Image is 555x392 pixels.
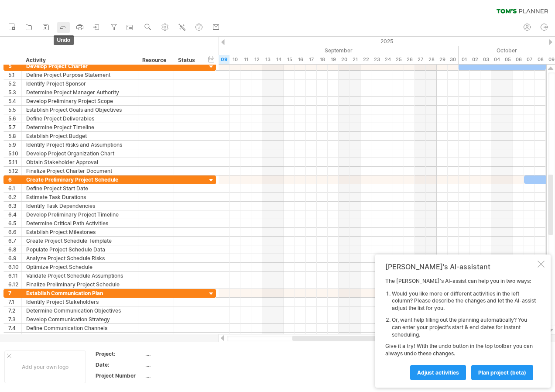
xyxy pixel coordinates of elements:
div: Thursday, 11 September 2025 [240,55,251,64]
div: 5.4 [8,97,21,105]
div: Friday, 19 September 2025 [328,55,339,64]
div: 6.1 [8,184,21,193]
div: 6.7 [8,237,21,245]
div: Determine Critical Path Activities [26,219,134,227]
div: Tuesday, 16 September 2025 [295,55,306,64]
div: Saturday, 20 September 2025 [339,55,349,64]
div: 7.3 [8,315,21,323]
div: Tuesday, 23 September 2025 [371,55,382,64]
div: Define Project Start Date [26,184,134,193]
div: 7.4 [8,324,21,332]
div: Thursday, 25 September 2025 [393,55,404,64]
div: Sunday, 28 September 2025 [426,55,437,64]
div: Monday, 22 September 2025 [360,55,371,64]
div: Tuesday, 7 October 2025 [524,55,535,64]
div: Activity [26,56,133,65]
div: 5.11 [8,158,21,166]
div: Resource [142,56,169,65]
div: Friday, 3 October 2025 [480,55,491,64]
div: Status [178,56,197,65]
a: undo [57,22,70,33]
div: Sunday, 14 September 2025 [273,55,284,64]
div: Determine Project Manager Authority [26,88,134,96]
div: 7.2 [8,306,21,315]
div: 5 [8,62,21,70]
div: Tuesday, 9 September 2025 [219,55,230,64]
div: Monday, 6 October 2025 [513,55,524,64]
span: plan project (beta) [478,369,526,376]
div: Obtain Stakeholder Approval [26,158,134,166]
div: Establish Communication Plan [26,289,134,297]
div: 6.3 [8,202,21,210]
span: undo [54,35,74,45]
div: September 2025 [131,46,459,55]
div: 5.7 [8,123,21,131]
div: Define Project Deliverables [26,114,134,123]
div: 5.9 [8,141,21,149]
div: 6.4 [8,210,21,219]
div: Wednesday, 1 October 2025 [459,55,469,64]
div: Validate Project Schedule Assumptions [26,272,134,280]
div: [PERSON_NAME]'s AI-assistant [385,262,536,271]
div: Finalize Project Charter Document [26,167,134,175]
div: 6.6 [8,228,21,236]
a: Adjust activities [410,365,466,380]
div: 6.10 [8,263,21,271]
div: Establish Project Goals and Objectives [26,106,134,114]
div: Identify Task Dependencies [26,202,134,210]
div: Develop Communication Strategy [26,315,134,323]
div: Project: [96,350,144,358]
div: Identify Project Sponsor [26,79,134,88]
div: Sunday, 21 September 2025 [349,55,360,64]
li: Or, want help filling out the planning automatically? You can enter your project's start & end da... [392,316,536,338]
div: Establish Project Budget [26,132,134,140]
div: Define Project Purpose Statement [26,71,134,79]
div: Monday, 29 September 2025 [437,55,448,64]
div: .... [145,372,219,379]
div: 5.5 [8,106,21,114]
div: .... [145,350,219,358]
div: Wednesday, 10 September 2025 [230,55,240,64]
div: Create Preliminary Project Schedule [26,175,134,184]
div: Determine Communication Objectives [26,306,134,315]
div: 5.1 [8,71,21,79]
div: 5.12 [8,167,21,175]
div: Establish Communication Frequency [26,333,134,341]
div: 7.1 [8,298,21,306]
div: Analyze Project Schedule Risks [26,254,134,262]
div: Identify Project Risks and Assumptions [26,141,134,149]
div: 5.10 [8,149,21,158]
div: Develop Preliminary Project Timeline [26,210,134,219]
div: Develop Project Organization Chart [26,149,134,158]
div: Friday, 12 September 2025 [251,55,262,64]
div: .... [145,361,219,368]
a: plan project (beta) [471,365,533,380]
div: Establish Project Milestones [26,228,134,236]
div: Determine Project Timeline [26,123,134,131]
div: Saturday, 13 September 2025 [262,55,273,64]
div: Friday, 26 September 2025 [404,55,415,64]
div: 6.8 [8,245,21,254]
div: Develop Preliminary Project Scope [26,97,134,105]
div: Saturday, 4 October 2025 [491,55,502,64]
div: Wednesday, 24 September 2025 [382,55,393,64]
div: Wednesday, 17 September 2025 [306,55,317,64]
li: Would you like more or different activities in the left column? Please describe the changes and l... [392,290,536,312]
div: Date: [96,361,144,368]
div: Add your own logo [4,351,86,383]
div: 5.2 [8,79,21,88]
div: Wednesday, 8 October 2025 [535,55,546,64]
div: Sunday, 5 October 2025 [502,55,513,64]
div: 6.2 [8,193,21,201]
div: Tuesday, 30 September 2025 [448,55,459,64]
div: Identify Project Stakeholders [26,298,134,306]
div: 7 [8,289,21,297]
div: Estimate Task Durations [26,193,134,201]
div: The [PERSON_NAME]'s AI-assist can help you in two ways: Give it a try! With the undo button in th... [385,278,536,380]
div: Finalize Preliminary Project Schedule [26,280,134,289]
div: Project Number [96,372,144,379]
div: 6 [8,175,21,184]
div: 7.5 [8,333,21,341]
div: Thursday, 2 October 2025 [469,55,480,64]
div: 5.6 [8,114,21,123]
